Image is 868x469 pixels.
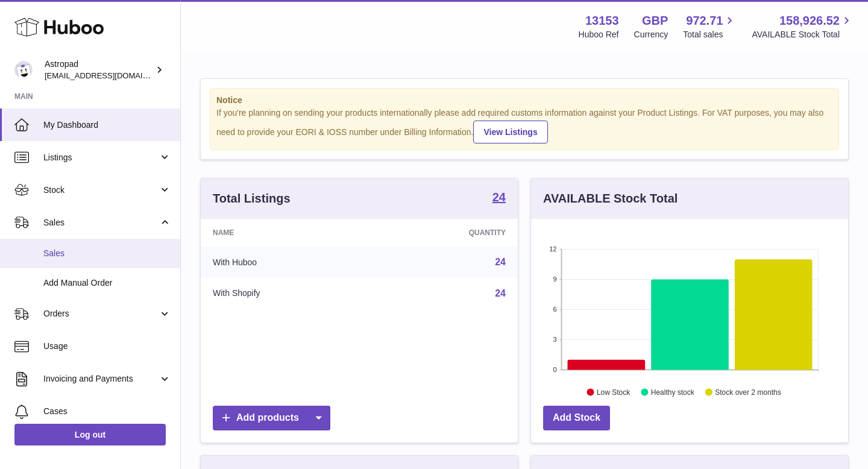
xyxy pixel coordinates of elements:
[43,341,171,352] span: Usage
[43,308,159,319] span: Orders
[553,366,556,373] text: 0
[372,219,518,247] th: Quantity
[634,29,668,40] div: Currency
[651,388,695,396] text: Healthy stock
[553,275,556,283] text: 9
[752,13,854,40] a: 158,926.52 AVAILABLE Stock Total
[585,13,619,29] strong: 13153
[495,257,506,267] a: 24
[579,29,619,40] div: Huboo Ref
[201,247,372,278] td: With Huboo
[492,191,506,206] a: 24
[715,388,781,396] text: Stock over 2 months
[43,152,159,163] span: Listings
[216,107,832,143] div: If you're planning on sending your products internationally please add required customs informati...
[43,406,171,417] span: Cases
[213,406,330,430] a: Add products
[752,29,854,40] span: AVAILABLE Stock Total
[553,306,556,313] text: 6
[553,336,556,343] text: 3
[14,61,33,79] img: matt@astropad.com
[43,184,159,196] span: Stock
[43,248,171,259] span: Sales
[473,121,547,143] a: View Listings
[213,190,291,207] h3: Total Listings
[201,219,372,247] th: Name
[597,388,631,396] text: Low Stock
[43,277,171,289] span: Add Manual Order
[216,95,832,106] strong: Notice
[543,190,678,207] h3: AVAILABLE Stock Total
[45,58,153,81] div: Astropad
[45,71,177,80] span: [EMAIL_ADDRESS][DOMAIN_NAME]
[43,373,159,385] span: Invoicing and Payments
[43,119,171,131] span: My Dashboard
[779,13,840,29] span: 158,926.52
[43,217,159,228] span: Sales
[642,13,668,29] strong: GBP
[549,245,556,253] text: 12
[14,424,166,445] a: Log out
[683,29,737,40] span: Total sales
[201,278,372,309] td: With Shopify
[543,406,610,430] a: Add Stock
[686,13,723,29] span: 972.71
[492,191,506,203] strong: 24
[683,13,737,40] a: 972.71 Total sales
[495,288,506,298] a: 24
